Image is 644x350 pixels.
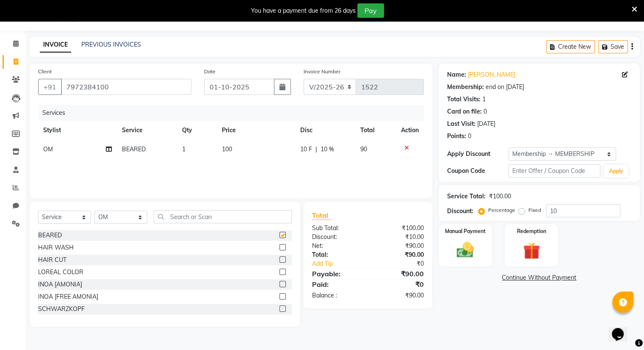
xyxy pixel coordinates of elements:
[486,83,524,92] div: end on [DATE]
[357,3,384,18] button: Pay
[306,233,368,242] div: Discount:
[509,164,601,178] input: Enter Offer / Coupon Code
[604,165,628,178] button: Apply
[482,95,486,104] div: 1
[368,279,430,289] div: ₹0
[447,167,509,175] div: Coupon Code
[378,259,430,268] div: ₹0
[38,256,66,264] div: HAIR CUT
[38,268,83,277] div: LOREAL COLOR
[38,231,62,240] div: BEARED
[447,119,475,128] div: Last Visit:
[38,243,74,252] div: HAIR WASH
[306,242,368,250] div: Net:
[598,40,628,53] button: Save
[81,41,141,48] a: PREVIOUS INVOICES
[43,145,53,153] span: OM
[546,40,595,53] button: Create New
[38,121,117,140] th: Stylist
[447,95,481,104] div: Total Visits:
[300,145,312,154] span: 10 F
[295,121,355,140] th: Disc
[447,70,466,79] div: Name:
[117,121,177,140] th: Service
[368,224,430,233] div: ₹100.00
[61,79,191,95] input: Search by Name/Mobile/Email/Code
[312,211,332,220] span: Total
[368,233,430,242] div: ₹10.00
[368,291,430,300] div: ₹90.00
[321,145,334,154] span: 10 %
[468,70,515,79] a: [PERSON_NAME]
[447,207,473,216] div: Discount:
[468,132,471,141] div: 0
[517,228,546,235] label: Redemption
[39,105,430,121] div: Services
[489,192,511,201] div: ₹100.00
[222,145,232,153] span: 100
[447,132,466,141] div: Points:
[396,121,424,140] th: Action
[204,68,216,75] label: Date
[306,279,368,289] div: Paid:
[368,269,430,279] div: ₹90.00
[306,269,368,279] div: Payable:
[355,121,396,140] th: Total
[488,206,515,214] label: Percentage
[217,121,295,140] th: Price
[447,150,509,158] div: Apply Discount
[306,259,378,268] a: Add Tip
[38,305,85,314] div: SCHWARZKOPF
[40,37,71,53] a: INVOICE
[477,119,495,128] div: [DATE]
[177,121,217,140] th: Qty
[360,145,367,153] span: 90
[38,79,62,95] button: +91
[451,240,479,260] img: _cash.svg
[122,145,146,153] span: BEARED
[518,240,545,261] img: _gift.svg
[251,6,356,15] div: You have a payment due from 26 days
[154,210,292,223] input: Search or Scan
[528,206,541,214] label: Fixed
[38,292,98,301] div: INOA [FREE AMONIA]
[368,250,430,259] div: ₹90.00
[306,250,368,259] div: Total:
[447,83,484,92] div: Membership:
[484,107,487,116] div: 0
[368,242,430,250] div: ₹90.00
[38,68,52,75] label: Client
[440,273,638,282] a: Continue Without Payment
[306,291,368,300] div: Balance :
[306,224,368,233] div: Sub Total:
[608,316,636,342] iframe: chat widget
[182,145,185,153] span: 1
[38,280,82,289] div: INOA [AMONIA]
[445,228,486,235] label: Manual Payment
[315,145,317,154] span: |
[447,107,482,116] div: Card on file:
[447,192,486,201] div: Service Total:
[304,68,340,75] label: Invoice Number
